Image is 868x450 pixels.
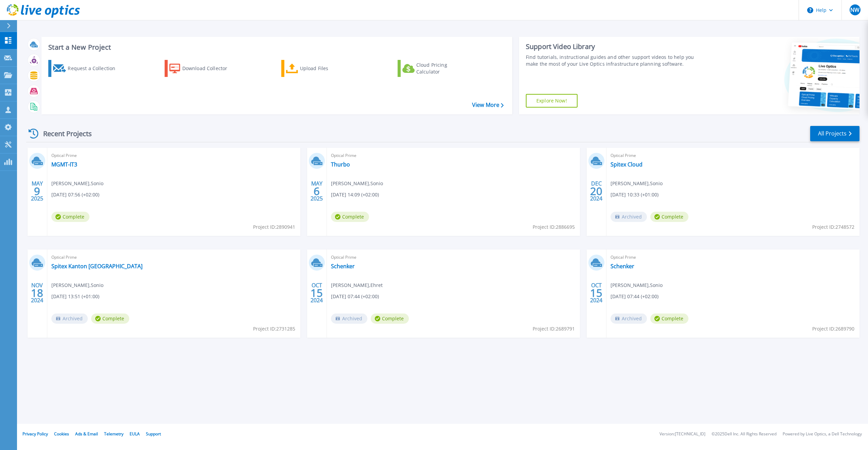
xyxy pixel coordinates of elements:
[75,431,98,437] a: Ads & Email
[51,263,143,270] a: Spitex Kanton [GEOGRAPHIC_DATA]
[51,161,77,168] a: MGMT-IT3
[472,102,504,108] a: View More
[253,223,295,231] span: Project ID: 2890941
[331,254,576,261] span: Optical Prime
[611,180,663,187] span: [PERSON_NAME] , Sonio
[611,152,855,159] span: Optical Prime
[526,54,702,67] div: Find tutorials, instructional guides and other support videos to help you make the most of your L...
[51,282,103,289] span: [PERSON_NAME] , Sonio
[165,60,240,77] a: Download Collector
[611,212,647,222] span: Archived
[416,62,471,75] div: Cloud Pricing Calculator
[51,254,296,261] span: Optical Prime
[130,431,140,437] a: EULA
[104,431,123,437] a: Telemetry
[660,432,705,436] li: Version: [TECHNICAL_ID]
[611,293,658,300] span: [DATE] 07:44 (+02:00)
[51,152,296,159] span: Optical Prime
[253,325,295,333] span: Project ID: 2731285
[810,126,859,141] a: All Projects
[331,152,576,159] span: Optical Prime
[331,212,369,222] span: Complete
[300,62,354,75] div: Upload Files
[22,431,48,437] a: Privacy Policy
[48,44,503,51] h3: Start a New Project
[51,180,103,187] span: [PERSON_NAME] , Sonio
[611,254,855,261] span: Optical Prime
[51,314,88,324] span: Archived
[68,62,122,75] div: Request a Collection
[51,212,89,222] span: Complete
[812,325,854,333] span: Project ID: 2689790
[398,60,473,77] a: Cloud Pricing Calculator
[146,431,161,437] a: Support
[51,191,99,198] span: [DATE] 07:56 (+02:00)
[712,432,777,436] li: © 2025 Dell Inc. All Rights Reserved
[611,282,663,289] span: [PERSON_NAME] , Sonio
[590,280,603,305] div: OCT 2024
[281,60,357,77] a: Upload Files
[650,314,688,324] span: Complete
[51,293,99,300] span: [DATE] 13:51 (+01:00)
[850,7,859,13] span: NW
[611,263,634,270] a: Schenker
[650,212,688,222] span: Complete
[311,290,323,296] span: 15
[310,280,323,305] div: OCT 2024
[526,94,578,108] a: Explore Now!
[533,325,575,333] span: Project ID: 2689791
[331,314,367,324] span: Archived
[31,290,43,296] span: 18
[91,314,129,324] span: Complete
[590,290,602,296] span: 15
[48,60,124,77] a: Request a Collection
[331,180,383,187] span: [PERSON_NAME] , Sonio
[331,282,383,289] span: [PERSON_NAME] , Ehret
[331,191,379,198] span: [DATE] 14:09 (+02:00)
[314,188,320,194] span: 6
[331,293,379,300] span: [DATE] 07:44 (+02:00)
[31,179,44,204] div: MAY 2025
[812,223,854,231] span: Project ID: 2748572
[331,263,355,270] a: Schenker
[54,431,69,437] a: Cookies
[331,161,350,168] a: Thurbo
[526,42,702,51] div: Support Video Library
[590,188,602,194] span: 20
[310,179,323,204] div: MAY 2025
[34,188,40,194] span: 9
[533,223,575,231] span: Project ID: 2886695
[783,432,862,436] li: Powered by Live Optics, a Dell Technology
[611,191,658,198] span: [DATE] 10:33 (+01:00)
[182,62,237,75] div: Download Collector
[26,125,101,142] div: Recent Projects
[611,161,642,168] a: Spitex Cloud
[611,314,647,324] span: Archived
[31,280,44,305] div: NOV 2024
[590,179,603,204] div: DEC 2024
[371,314,409,324] span: Complete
